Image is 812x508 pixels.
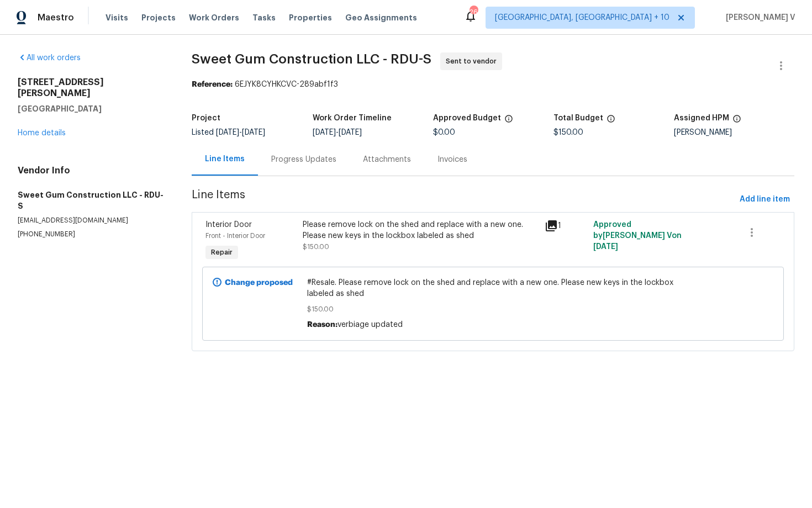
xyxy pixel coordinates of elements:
h5: Approved Budget [433,114,501,122]
b: Reference: [192,81,233,88]
span: [GEOGRAPHIC_DATA], [GEOGRAPHIC_DATA] + 10 [495,12,669,23]
span: Line Items [192,189,735,210]
span: $150.00 [307,304,678,315]
span: Tasks [252,14,276,22]
span: Work Orders [189,12,239,23]
p: [EMAIL_ADDRESS][DOMAIN_NAME] [18,216,165,225]
span: [DATE] [242,129,265,136]
h4: Vendor Info [18,165,165,176]
div: 1 [545,219,587,232]
div: [PERSON_NAME] [674,129,794,136]
a: All work orders [18,54,81,62]
span: [DATE] [593,243,618,251]
span: - [313,129,362,136]
div: Attachments [363,154,411,165]
p: [PHONE_NUMBER] [18,230,165,239]
span: The total cost of line items that have been approved by both Opendoor and the Trade Partner. This... [504,114,513,129]
span: Geo Assignments [345,12,417,23]
span: The hpm assigned to this work order. [732,114,741,129]
span: $0.00 [433,129,455,136]
span: The total cost of line items that have been proposed by Opendoor. This sum includes line items th... [607,114,615,129]
span: verbiage updated [338,321,403,329]
div: Invoices [437,154,467,165]
span: Approved by [PERSON_NAME] V on [593,221,682,251]
span: Repair [207,247,237,258]
h5: Work Order Timeline [313,114,392,122]
div: 265 [470,7,477,18]
div: Progress Updates [271,154,336,165]
b: Change proposed [225,279,293,287]
span: #Resale. Please remove lock on the shed and replace with a new one. Please new keys in the lockbo... [307,277,678,299]
div: Line Items [205,154,245,165]
h5: Total Budget [553,114,603,122]
button: Add line item [735,189,794,210]
span: [DATE] [339,129,362,136]
span: [PERSON_NAME] V [721,12,795,23]
h5: Assigned HPM [674,114,729,122]
h5: [GEOGRAPHIC_DATA] [18,103,165,114]
span: - [216,129,265,136]
span: Sent to vendor [446,56,501,67]
span: $150.00 [303,244,329,250]
span: Listed [192,129,265,136]
h2: [STREET_ADDRESS][PERSON_NAME] [18,77,165,99]
h5: Sweet Gum Construction LLC - RDU-S [18,189,165,211]
div: 6EJYK8CYHKCVC-289abf1f3 [192,79,794,90]
span: Add line item [740,193,790,207]
span: Properties [289,12,332,23]
span: Reason: [307,321,338,329]
a: Home details [18,129,66,137]
span: Sweet Gum Construction LLC - RDU-S [192,52,431,66]
span: [DATE] [216,129,239,136]
div: Please remove lock on the shed and replace with a new one. Please new keys in the lockbox labeled... [303,219,539,241]
span: Front - Interior Door [205,232,265,239]
span: Maestro [38,12,74,23]
span: Visits [106,12,128,23]
span: [DATE] [313,129,336,136]
h5: Project [192,114,220,122]
span: Interior Door [205,221,252,229]
span: Projects [141,12,176,23]
span: $150.00 [553,129,583,136]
